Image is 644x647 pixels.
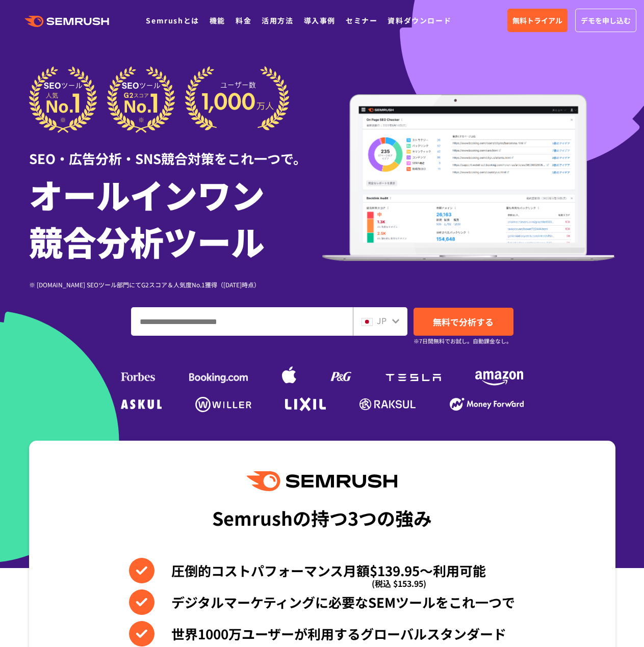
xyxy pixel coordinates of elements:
span: (税込 $153.95) [372,571,426,596]
a: 料金 [236,15,251,25]
span: JP [377,314,387,327]
li: 世界1000万ユーザーが利用するグローバルスタンダード [129,621,515,646]
li: デジタルマーケティングに必要なSEMツールをこれ一つで [129,589,515,615]
li: 圧倒的コストパフォーマンス月額$139.95〜利用可能 [129,558,515,583]
a: 無料で分析する [414,308,513,336]
a: セミナー [346,15,377,25]
span: 無料トライアル [512,15,562,26]
h1: オールインワン 競合分析ツール [29,171,322,264]
a: 資料ダウンロード [388,15,451,25]
a: 無料トライアル [507,9,568,32]
input: ドメイン、キーワードまたはURLを入力してください [132,308,352,335]
small: ※7日間無料でお試し。自動課金なし。 [414,336,512,346]
div: Semrushの持つ3つの強み [212,499,432,536]
img: Semrush [247,471,397,491]
span: 無料で分析する [433,315,494,328]
div: ※ [DOMAIN_NAME] SEOツール部門にてG2スコア＆人気度No.1獲得（[DATE]時点） [29,280,322,289]
span: デモを申し込む [581,15,631,26]
a: Semrushとは [146,15,199,25]
div: SEO・広告分析・SNS競合対策をこれ一つで。 [29,133,322,168]
a: 活用方法 [262,15,293,25]
a: 機能 [210,15,225,25]
a: 導入事例 [304,15,336,25]
a: デモを申し込む [575,9,636,32]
